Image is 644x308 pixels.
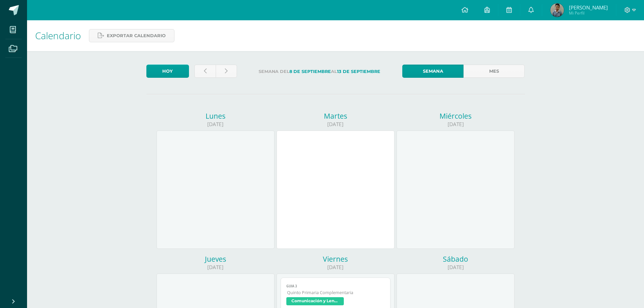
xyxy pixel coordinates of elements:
[287,290,385,295] span: Quinto Primaria Complementaria
[157,121,275,128] div: [DATE]
[277,254,395,264] div: Viernes
[402,65,463,78] a: Semana
[569,4,608,11] span: [PERSON_NAME]
[550,3,564,17] img: 6a29469838e8344275ebbde8307ef8c6.png
[157,111,275,121] div: Lunes
[286,297,344,305] span: Comunicación y Lenguaje L.3 (Inglés y Laboratorio)
[277,121,395,128] div: [DATE]
[397,111,515,121] div: Miércoles
[397,121,515,128] div: [DATE]
[463,65,525,78] a: Mes
[289,69,331,74] strong: 8 de Septiembre
[569,10,608,16] span: Mi Perfil
[277,111,395,121] div: Martes
[157,264,275,271] div: [DATE]
[89,29,174,42] a: Exportar calendario
[286,284,385,288] span: GUIA 3
[107,29,166,42] span: Exportar calendario
[277,264,395,271] div: [DATE]
[397,264,515,271] div: [DATE]
[157,254,275,264] div: Jueves
[146,65,189,78] a: Hoy
[397,254,515,264] div: Sábado
[337,69,380,74] strong: 13 de Septiembre
[35,29,81,42] span: Calendario
[242,65,397,78] label: Semana del al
